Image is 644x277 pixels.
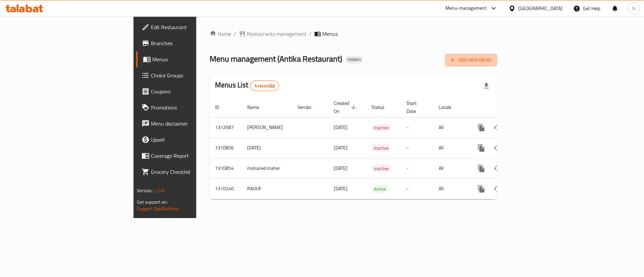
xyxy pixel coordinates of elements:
[407,99,425,115] span: Start Date
[136,83,241,99] a: Coupons
[401,138,433,158] td: -
[136,67,241,83] a: Choice Groups
[445,54,497,66] button: Add New Menu
[433,158,468,179] td: All
[445,4,487,12] div: Menu-management
[151,152,236,160] span: Coverage Report
[137,186,153,195] span: Version:
[371,185,388,193] span: Active
[151,23,236,31] span: Edit Restaurant
[151,39,236,47] span: Branches
[439,103,460,111] span: Locale
[433,117,468,138] td: All
[334,143,347,152] span: [DATE]
[154,186,165,195] span: 1.0.0
[371,144,391,152] span: Inactive
[345,56,364,64] div: Hidden
[242,138,292,158] td: [DATE]
[334,164,347,172] span: [DATE]
[251,83,279,89] span: 4 record(s)
[322,30,338,38] span: Menus
[151,136,236,144] span: Upsell
[242,179,292,199] td: RAOUF
[215,80,279,91] h2: Menus List
[371,124,391,132] span: Inactive
[242,158,292,179] td: mohaned maher
[433,179,468,199] td: All
[136,132,241,148] a: Upsell
[489,160,505,177] button: Change Status
[401,117,433,138] td: -
[151,71,236,79] span: Choice Groups
[433,138,468,158] td: All
[137,204,179,213] a: Support.OpsPlatform
[136,116,241,132] a: Menu disclaimer
[152,55,236,63] span: Menus
[334,123,347,132] span: [DATE]
[334,99,358,115] span: Created On
[371,164,391,172] div: Inactive
[242,117,292,138] td: [PERSON_NAME]
[298,103,320,111] span: Vendor
[151,87,236,95] span: Coupons
[151,103,236,112] span: Promotions
[210,97,543,199] table: enhanced table
[210,30,497,38] nav: breadcrumb
[136,35,241,51] a: Branches
[489,140,505,156] button: Change Status
[151,120,236,128] span: Menu disclaimer
[215,103,228,111] span: ID
[334,184,347,193] span: [DATE]
[401,158,433,179] td: -
[239,30,307,38] a: Restaurants management
[401,179,433,199] td: -
[136,19,241,35] a: Edit Restaurant
[247,30,307,38] span: Restaurants management
[250,80,279,91] div: Total records count
[633,5,635,12] span: h
[345,57,364,62] span: Hidden
[473,181,489,197] button: more
[518,5,562,12] div: [GEOGRAPHIC_DATA]
[151,168,236,176] span: Grocery Checklist
[136,51,241,67] a: Menus
[489,181,505,197] button: Change Status
[473,140,489,156] button: more
[371,165,391,172] span: Inactive
[136,164,241,180] a: Grocery Checklist
[371,185,388,193] div: Active
[136,99,241,116] a: Promotions
[210,51,342,66] span: Menu management ( Antika Restaurant )
[137,198,168,206] span: Get support on:
[478,78,494,94] div: Export file
[450,56,492,64] span: Add New Menu
[473,120,489,136] button: more
[136,148,241,164] a: Coverage Report
[473,160,489,177] button: more
[468,97,543,118] th: Actions
[489,120,505,136] button: Change Status
[309,30,312,38] li: /
[371,103,393,111] span: Status
[247,103,268,111] span: Name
